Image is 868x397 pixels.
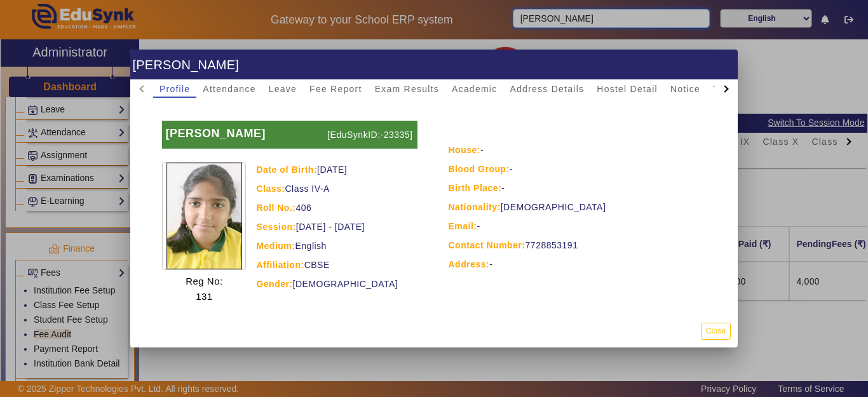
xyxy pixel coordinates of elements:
[256,203,295,213] strong: Roll No.:
[701,323,731,340] button: Close
[256,184,285,194] strong: Class:
[186,289,223,304] p: 131
[159,84,190,93] span: Profile
[256,238,417,253] div: English
[256,219,417,234] div: [DATE] - [DATE]
[597,84,658,93] span: Hostel Detail
[449,145,480,155] strong: House:
[203,84,255,93] span: Attendance
[256,279,292,289] strong: Gender:
[449,240,526,250] strong: Contact Number:
[670,84,700,93] span: Notice
[256,276,417,292] div: [DEMOGRAPHIC_DATA]
[449,180,709,196] div: -
[449,221,477,231] strong: Email:
[324,121,417,149] p: [EduSynkID:-23335]
[256,241,295,251] strong: Medium:
[269,84,297,93] span: Leave
[256,162,417,177] div: [DATE]
[452,84,497,93] span: Academic
[256,200,417,215] div: 406
[256,257,417,273] div: CBSE
[449,164,510,174] strong: Blood Group:
[165,127,266,140] b: [PERSON_NAME]
[713,84,761,93] span: TimeTable
[449,199,709,215] div: [DEMOGRAPHIC_DATA]
[510,84,584,93] span: Address Details
[449,183,502,193] strong: Birth Place:
[449,161,709,177] div: -
[309,84,362,93] span: Fee Report
[449,142,709,158] div: -
[256,165,317,175] strong: Date of Birth:
[449,219,709,234] div: -
[186,274,223,289] p: Reg No:
[256,260,304,270] strong: Affiliation:
[130,50,738,79] h1: [PERSON_NAME]
[449,238,709,253] div: 7728853191
[256,181,417,196] div: Class IV-A
[449,259,490,269] strong: Address:
[449,257,709,272] div: -
[449,202,501,212] strong: Nationality:
[375,84,439,93] span: Exam Results
[256,222,295,232] strong: Session:
[162,162,246,270] img: 4c3bd766-6c4f-4c57-a02e-7a0e0ed1eff6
